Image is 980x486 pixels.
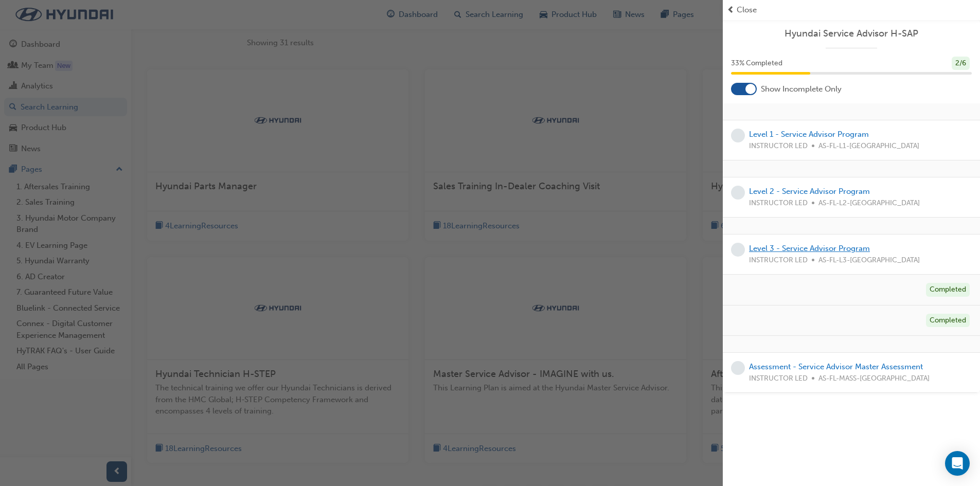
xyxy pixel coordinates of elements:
a: Hyundai Service Advisor H-SAP [731,28,972,40]
span: INSTRUCTOR LED [749,140,808,152]
a: Level 2 - Service Advisor Program [749,187,870,196]
span: 33 % Completed [731,58,782,69]
span: learningRecordVerb_NONE-icon [731,186,745,200]
span: learningRecordVerb_NONE-icon [731,361,745,375]
span: learningRecordVerb_NONE-icon [731,129,745,142]
span: Show Incomplete Only [761,83,842,95]
button: prev-iconClose [727,4,976,16]
a: Level 3 - Service Advisor Program [749,244,870,253]
div: Open Intercom Messenger [945,451,970,476]
a: Assessment - Service Advisor Master Assessment [749,362,923,371]
div: Completed [926,283,970,297]
span: INSTRUCTOR LED [749,255,808,266]
a: Level 1 - Service Advisor Program [749,130,869,139]
span: AS-FL-MASS-[GEOGRAPHIC_DATA] [818,373,930,385]
span: Close [737,4,757,16]
span: INSTRUCTOR LED [749,373,808,385]
div: 2 / 6 [952,57,970,70]
span: prev-icon [727,4,735,16]
span: AS-FL-L1-[GEOGRAPHIC_DATA] [818,140,919,152]
span: learningRecordVerb_NONE-icon [731,243,745,257]
div: Completed [926,314,970,328]
span: INSTRUCTOR LED [749,197,808,209]
span: AS-FL-L3-[GEOGRAPHIC_DATA] [818,255,920,266]
span: AS-FL-L2-[GEOGRAPHIC_DATA] [818,197,920,209]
